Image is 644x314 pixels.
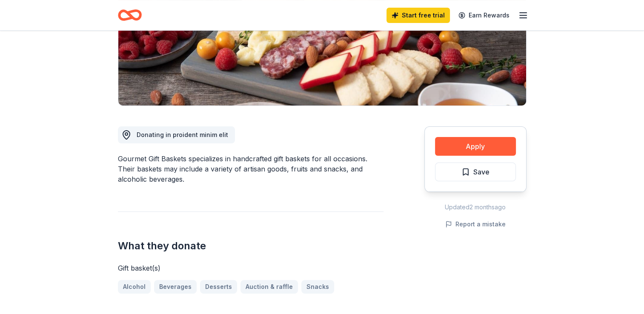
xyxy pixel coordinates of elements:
[453,8,515,23] a: Earn Rewards
[473,166,489,177] span: Save
[386,8,450,23] a: Start free trial
[118,263,384,273] div: Gift basket(s)
[137,131,228,138] span: Donating in proident minim elit
[445,219,506,229] button: Report a mistake
[424,202,527,212] div: Updated 2 months ago
[118,5,142,25] a: Home
[118,154,384,184] div: Gourmet Gift Baskets specializes in handcrafted gift baskets for all occasions. Their baskets may...
[435,137,516,156] button: Apply
[118,239,384,253] h2: What they donate
[435,163,516,181] button: Save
